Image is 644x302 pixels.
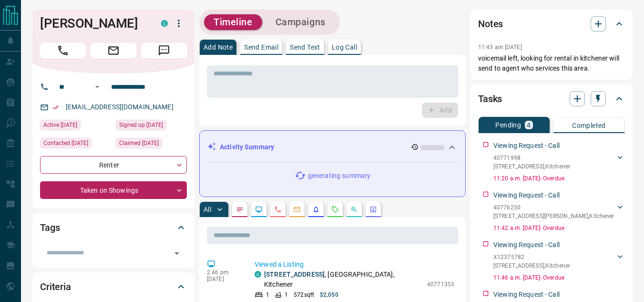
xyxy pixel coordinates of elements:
p: 1 [285,291,288,299]
span: Contacted [DATE] [43,138,88,148]
span: Message [141,43,187,58]
p: 4 [527,122,531,128]
h2: Criteria [40,279,71,294]
svg: Notes [236,206,244,213]
div: 40776250[STREET_ADDRESS][PERSON_NAME],Kitchener [493,201,625,222]
p: , [GEOGRAPHIC_DATA], Kitchener [264,270,422,290]
p: 40771998 [493,154,570,162]
p: Viewing Request - Call [493,141,560,151]
p: 1 [266,291,269,299]
span: Claimed [DATE] [119,138,159,148]
div: Mon Oct 06 2025 [40,138,111,151]
div: Fri Mar 25 2016 [116,120,187,133]
p: [STREET_ADDRESS] , Kitchener [493,162,570,171]
div: Activity Summary [207,138,458,156]
svg: Agent Actions [369,206,377,213]
p: All [204,206,211,213]
span: Signed up [DATE] [119,120,163,130]
svg: Email Verified [52,104,59,111]
p: 2:46 pm [207,269,240,276]
h2: Tasks [478,91,502,106]
p: Viewing Request - Call [493,190,560,200]
p: Pending [495,122,521,128]
svg: Lead Browsing Activity [255,206,263,213]
button: Open [170,247,184,260]
button: Campaigns [266,14,335,30]
div: Taken on Showings [40,181,187,199]
div: condos.ca [161,20,168,27]
span: Email [91,43,136,58]
p: Send Text [290,44,320,51]
p: [STREET_ADDRESS][PERSON_NAME] , Kitchener [493,212,614,220]
span: Active [DATE] [43,120,77,130]
div: Tue Oct 07 2025 [116,138,187,151]
p: Completed [572,122,606,129]
p: Viewed a Listing [255,260,454,270]
svg: Calls [274,206,282,213]
div: condos.ca [255,271,261,278]
a: [EMAIL_ADDRESS][DOMAIN_NAME] [66,103,174,111]
p: Viewing Request - Call [493,240,560,250]
p: 40771353 [427,280,454,289]
svg: Listing Alerts [312,206,320,213]
h2: Tags [40,220,60,235]
p: 40776250 [493,203,614,212]
h2: Notes [478,16,503,31]
div: Tags [40,216,187,239]
p: [STREET_ADDRESS] , Kitchener [493,261,570,270]
p: Viewing Request - Call [493,290,560,300]
p: X12375782 [493,253,570,261]
p: generating summary [308,171,370,181]
p: 572 sqft [294,291,314,299]
h1: [PERSON_NAME] [40,16,147,31]
span: Call [40,43,86,58]
p: 11:42 a.m. [DATE] - Overdue [493,224,625,232]
p: $2,050 [320,291,338,299]
p: 11:20 a.m. [DATE] - Overdue [493,174,625,183]
p: Activity Summary [220,142,274,152]
div: Sat Oct 11 2025 [40,120,111,133]
p: 11:43 am [DATE] [478,44,522,51]
p: [DATE] [207,276,240,282]
div: Notes [478,12,625,35]
p: voicemail left, looking for rental in kitchener will send to agent who services this area. [478,53,625,73]
p: Send Email [244,44,278,51]
a: [STREET_ADDRESS] [264,271,325,278]
p: Add Note [204,44,233,51]
svg: Emails [293,206,301,213]
p: Log Call [332,44,357,51]
svg: Opportunities [350,206,358,213]
div: Renter [40,156,187,174]
button: Open [92,81,103,93]
p: 11:46 a.m. [DATE] - Overdue [493,273,625,282]
button: Timeline [204,14,262,30]
div: Criteria [40,275,187,298]
div: Tasks [478,87,625,110]
div: X12375782[STREET_ADDRESS],Kitchener [493,251,625,272]
div: 40771998[STREET_ADDRESS],Kitchener [493,152,625,173]
svg: Requests [331,206,339,213]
